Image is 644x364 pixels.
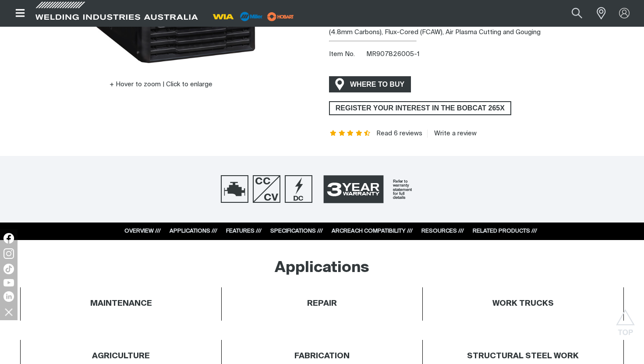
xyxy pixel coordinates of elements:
[421,228,464,234] a: RESOURCES ///
[226,228,262,234] a: FEATURES ///
[329,131,372,137] span: Rating: 4.5
[473,228,537,234] a: RELATED PRODUCTS ///
[330,101,510,115] span: REGISTER YOUR INTEREST IN THE BOBCAT 265X
[253,175,280,203] img: Single Phase
[329,49,364,60] span: Item No.
[467,351,579,361] h4: STRUCTURAL STEEL WORK
[562,4,592,23] button: Search products
[4,291,14,302] img: LinkedIn
[285,175,312,203] img: 15 Amp Supply Plug
[124,228,161,234] a: OVERVIEW ///
[344,78,410,92] span: WHERE TO BUY
[221,175,248,203] img: IP21S Protection Rating
[170,228,217,234] a: APPLICATIONS ///
[275,258,369,278] h2: Applications
[329,76,411,92] a: WHERE TO BUY
[90,299,152,309] h4: MAINTENANCE
[92,351,150,361] h4: AGRICULTURE
[616,309,635,329] button: Scroll to top
[427,130,477,138] a: Write a review
[4,233,14,244] img: Facebook
[329,101,511,115] a: REGISTER YOUR INTEREST IN THE BOBCAT 265X
[4,248,14,259] img: Instagram
[332,228,413,234] a: ARCREACH COMPATIBILITY ///
[265,10,297,23] img: miller
[265,13,297,20] a: miller
[270,228,323,234] a: SPECIFICATIONS ///
[317,171,424,207] a: 3 Year Warranty
[329,18,637,37] div: Stick (SMAW), MIG (GMAW), DC TIG (GTAW), Air Carbon Arc (CAC-A) Cutting and Gouging (4.8mm Carbon...
[104,79,218,90] button: Hover to zoom | Click to enlarge
[4,279,14,286] img: YouTube
[376,130,422,138] a: Read 6 reviews
[366,51,420,57] span: MR907826005-1
[4,264,14,274] img: TikTok
[1,304,16,319] img: hide socials
[307,299,337,309] h4: REPAIR
[294,351,350,361] h4: FABRICATION
[492,299,554,309] h4: WORK TRUCKS
[551,4,592,23] input: Product name or item number...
